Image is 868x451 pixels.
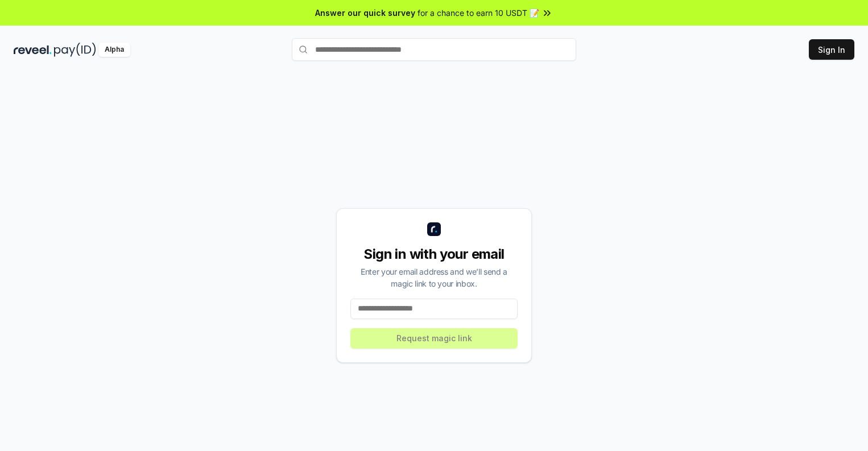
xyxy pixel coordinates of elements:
[427,222,441,236] img: logo_small
[418,7,539,19] span: for a chance to earn 10 USDT 📝
[14,43,52,57] img: reveel_dark
[350,266,518,289] div: Enter your email address and we’ll send a magic link to your inbox.
[54,43,96,57] img: pay_id
[98,43,130,57] div: Alpha
[350,245,518,263] div: Sign in with your email
[315,7,415,19] span: Answer our quick survey
[809,39,854,60] button: Sign In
